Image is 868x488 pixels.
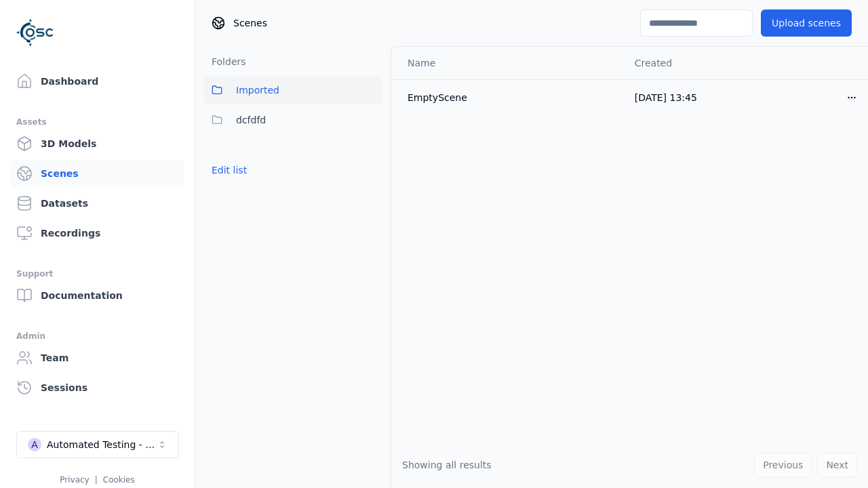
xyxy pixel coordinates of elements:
h3: Folders [203,55,246,68]
a: Recordings [11,220,184,247]
button: Imported [203,77,382,104]
a: Sessions [11,374,184,401]
div: A [28,438,41,451]
span: Scenes [233,16,267,30]
th: Created [624,47,835,79]
span: dcfdfd [236,112,266,128]
a: Cookies [103,475,135,485]
a: 3D Models [11,130,184,157]
div: EmptyScene [408,91,613,104]
span: | [95,475,98,485]
button: Upload scenes [761,9,852,37]
img: Logo [16,14,54,52]
div: Assets [16,114,178,130]
span: Showing all results [402,460,492,470]
button: Select a workspace [16,431,179,458]
button: Edit list [203,158,255,182]
span: Imported [236,82,279,98]
div: Automated Testing - Playwright [47,438,157,451]
a: Dashboard [11,68,184,95]
a: Datasets [11,190,184,217]
button: dcfdfd [203,106,382,134]
th: Name [391,47,624,79]
a: Team [11,344,184,371]
a: Scenes [11,160,184,187]
a: Privacy [60,475,89,485]
a: Documentation [11,282,184,309]
div: Support [16,266,178,282]
span: [DATE] 13:45 [635,92,697,103]
div: Admin [16,328,178,344]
